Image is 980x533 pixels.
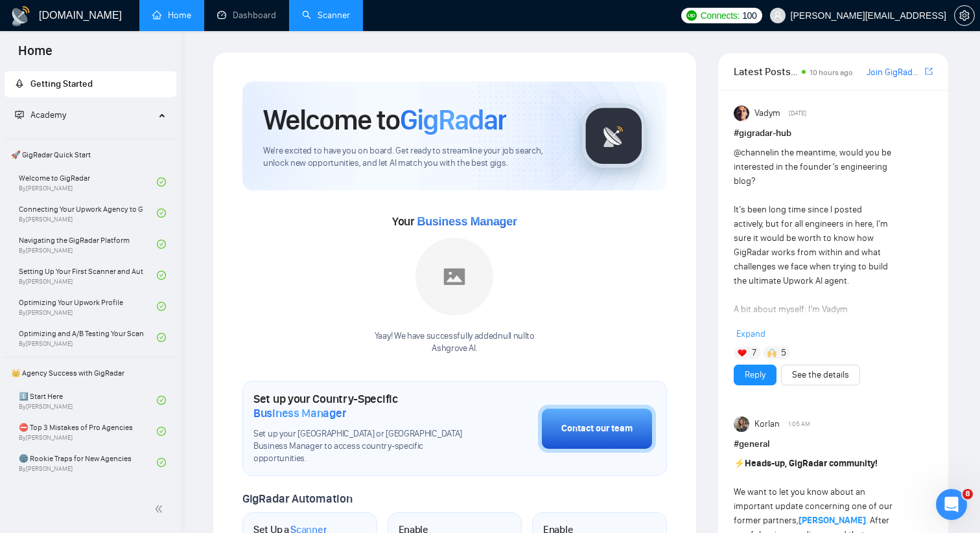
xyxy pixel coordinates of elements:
[392,214,517,229] span: Your
[19,199,157,227] a: Connecting Your Upwork Agency to GigRadarBy[PERSON_NAME]
[19,386,157,414] a: 1️⃣ Start HereBy[PERSON_NAME]
[375,330,535,355] div: Yaay! We have successfully added null null to
[754,106,780,120] span: Vadym
[19,261,157,289] a: Setting Up Your First Scanner and Auto-BidderBy[PERSON_NAME]
[701,8,740,23] span: Connects:
[925,65,933,78] a: export
[5,71,176,97] li: Getting Started
[157,302,166,311] span: check-circle
[738,348,747,357] img: ❤️
[781,346,786,359] span: 5
[686,10,697,21] img: upwork-logo.png
[263,145,561,170] span: We're excited to have you on board. Get ready to streamline your job search, unlock new opportuni...
[15,79,24,88] span: rocket
[734,63,798,80] span: Latest Posts from the GigRadar Community
[734,365,776,385] button: Reply
[767,348,776,357] img: 🙌
[417,215,517,228] span: Business Manager
[581,104,646,168] img: gigradar-logo.png
[400,102,506,137] span: GigRadar
[415,238,493,315] img: placeholder.png
[799,515,866,526] a: [PERSON_NAME]
[954,5,975,26] button: setting
[253,406,346,420] span: Business Manager
[157,458,166,467] span: check-circle
[538,405,656,453] button: Contact our team
[19,417,157,446] a: ⛔ Top 3 Mistakes of Pro AgenciesBy[PERSON_NAME]
[19,323,157,352] a: Optimizing and A/B Testing Your Scanner for Better ResultsBy[PERSON_NAME]
[745,458,878,469] strong: Heads-up, GigRadar community!
[253,428,473,465] span: Set up your [GEOGRAPHIC_DATA] or [GEOGRAPHIC_DATA] Business Manager to access country-specific op...
[217,10,276,21] a: dashboardDashboard
[781,365,860,385] button: See the details
[788,418,810,430] span: 1:05 AM
[263,102,506,137] h1: Welcome to
[253,392,473,420] h1: Set up your Country-Specific
[734,416,749,432] img: Korlan
[375,343,535,355] p: Ashgrove AI .
[19,292,157,321] a: Optimizing Your Upwork ProfileBy[PERSON_NAME]
[792,368,849,382] a: See the details
[734,458,745,469] span: ⚡
[867,65,922,80] a: Join GigRadar Slack Community
[736,328,765,339] span: Expand
[734,147,772,158] span: @channel
[734,106,749,121] img: Vadym
[925,66,933,76] span: export
[954,10,975,21] a: setting
[6,142,175,168] span: 🚀 GigRadar Quick Start
[955,10,974,21] span: setting
[745,368,765,382] a: Reply
[157,333,166,342] span: check-circle
[742,8,756,23] span: 100
[19,448,157,477] a: 🌚 Rookie Traps for New AgenciesBy[PERSON_NAME]
[773,11,782,20] span: user
[19,168,157,196] a: Welcome to GigRadarBy[PERSON_NAME]
[936,489,967,520] iframe: Intercom live chat
[734,437,933,451] h1: # general
[157,209,166,218] span: check-circle
[19,230,157,258] a: Navigating the GigRadar PlatformBy[PERSON_NAME]
[962,489,973,499] span: 8
[15,110,24,119] span: fund-projection-screen
[157,271,166,280] span: check-circle
[19,479,157,508] a: ☠️ Fatal Traps for Solo Freelancers
[154,503,167,516] span: double-left
[242,492,352,506] span: GigRadar Automation
[6,360,175,386] span: 👑 Agency Success with GigRadar
[157,427,166,436] span: check-circle
[30,78,93,89] span: Getting Started
[10,6,31,27] img: logo
[157,177,166,187] span: check-circle
[752,346,756,359] span: 7
[8,41,63,69] span: Home
[810,68,853,77] span: 10 hours ago
[157,240,166,249] span: check-circle
[734,126,933,141] h1: # gigradar-hub
[789,108,806,119] span: [DATE]
[302,10,350,21] a: searchScanner
[754,417,780,431] span: Korlan
[157,396,166,405] span: check-circle
[152,10,191,21] a: homeHome
[15,109,66,120] span: Academy
[30,109,66,120] span: Academy
[561,422,633,436] div: Contact our team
